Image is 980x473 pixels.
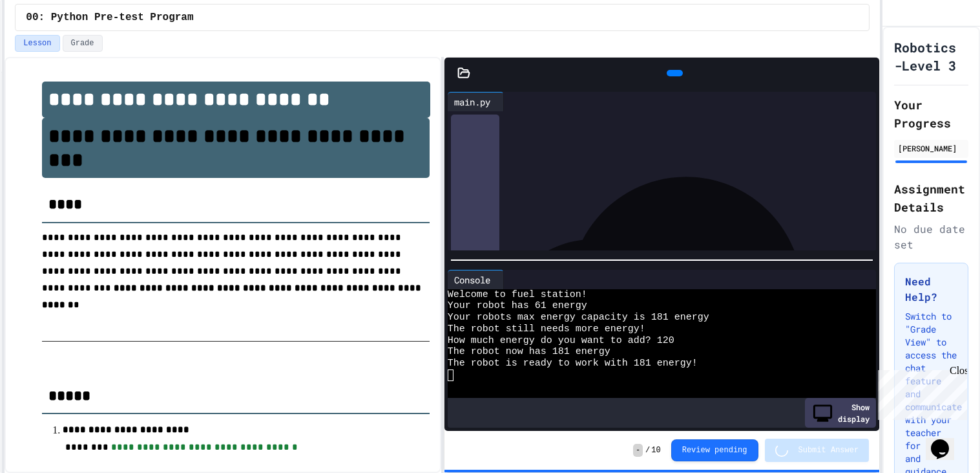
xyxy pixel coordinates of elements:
[873,365,967,420] iframe: chat widget
[448,324,645,335] span: The robot still needs more energy!
[448,273,497,287] div: Console
[448,346,610,358] span: The robot now has 181 energy
[633,444,643,457] span: -
[448,312,709,324] span: Your robots max energy capacity is 181 energy
[5,5,89,82] div: Chat with us now!Close
[898,142,964,154] div: [PERSON_NAME]
[926,421,967,460] iframe: chat widget
[805,398,876,428] div: Show display
[448,335,674,347] span: How much energy do you want to add? 120
[448,358,698,369] span: The robot is ready to work with 181 energy!
[651,445,660,456] span: 10
[894,180,968,216] h2: Assignment Details
[448,300,587,312] span: Your robot has 61 energy
[448,289,587,301] span: Welcome to fuel station!
[63,35,103,52] button: Grade
[15,35,59,52] button: Lesson
[894,221,968,252] div: No due date set
[905,274,957,305] h3: Need Help?
[645,445,650,456] span: /
[671,439,758,461] button: Review pending
[448,95,497,109] div: main.py
[894,38,968,74] h1: Robotics -Level 3
[26,10,193,25] span: 00: Python Pre-test Program
[798,445,859,456] span: Submit Answer
[894,96,968,132] h2: Your Progress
